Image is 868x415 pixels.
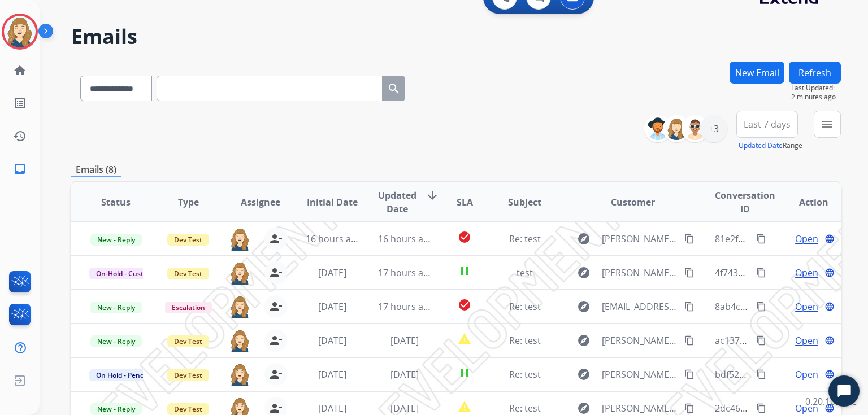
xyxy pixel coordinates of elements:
[318,334,346,347] span: [DATE]
[178,195,199,209] span: Type
[684,268,695,278] mat-icon: content_copy
[390,334,419,347] span: [DATE]
[458,400,471,413] mat-icon: report_problem
[824,403,835,413] mat-icon: language
[71,25,841,48] h2: Emails
[795,334,818,347] span: Open
[241,195,280,209] span: Assignee
[508,195,541,209] span: Subject
[602,232,678,246] span: [PERSON_NAME][EMAIL_ADDRESS][DOMAIN_NAME]
[739,141,802,150] span: Range
[509,300,541,313] span: Re: test
[269,300,283,313] mat-icon: person_remove
[89,268,167,279] span: On-Hold - Customer
[90,234,142,246] span: New - Reply
[269,334,283,347] mat-icon: person_remove
[684,335,695,346] mat-icon: content_copy
[684,234,695,244] mat-icon: content_copy
[795,232,818,246] span: Open
[167,268,209,279] span: Dev Test
[390,402,419,414] span: [DATE]
[13,129,27,143] mat-icon: history
[269,232,283,246] mat-icon: person_remove
[795,401,818,415] span: Open
[378,267,434,279] span: 17 hours ago
[167,369,209,381] span: Dev Test
[229,261,251,285] img: agent-avatar
[715,189,775,216] span: Conversation ID
[700,115,727,142] div: +3
[229,363,251,386] img: agent-avatar
[101,195,131,209] span: Status
[90,335,142,347] span: New - Reply
[4,16,36,47] img: avatar
[824,302,835,312] mat-icon: language
[577,300,591,313] mat-icon: explore
[611,195,655,209] span: Customer
[824,234,835,244] mat-icon: language
[602,266,678,279] span: [PERSON_NAME][EMAIL_ADDRESS][DOMAIN_NAME]
[824,268,835,278] mat-icon: language
[378,189,416,216] span: Updated Date
[90,403,142,415] span: New - Reply
[165,302,212,313] span: Escalation
[756,369,766,379] mat-icon: content_copy
[458,230,471,244] mat-icon: check_circle
[426,189,439,202] mat-icon: arrow_downward
[90,302,142,313] span: New - Reply
[318,267,346,279] span: [DATE]
[458,264,471,278] mat-icon: pause
[824,335,835,346] mat-icon: language
[71,163,121,177] p: Emails (8)
[229,228,251,251] img: agent-avatar
[229,329,251,352] img: agent-avatar
[795,266,818,279] span: Open
[756,335,766,346] mat-icon: content_copy
[318,402,346,414] span: [DATE]
[509,402,541,414] span: Re: test
[517,267,533,279] span: test
[756,234,766,244] mat-icon: content_copy
[167,234,209,246] span: Dev Test
[684,302,695,312] mat-icon: content_copy
[390,368,419,381] span: [DATE]
[739,141,783,150] button: Updated Date
[744,122,791,126] span: Last 7 days
[307,195,358,209] span: Initial Date
[269,401,283,415] mat-icon: person_remove
[577,266,591,279] mat-icon: explore
[821,117,834,131] mat-icon: menu
[602,368,678,381] span: [PERSON_NAME][EMAIL_ADDRESS][DOMAIN_NAME]
[791,84,841,93] span: Last Updated:
[269,266,283,279] mat-icon: person_remove
[509,334,541,347] span: Re: test
[836,383,852,399] svg: Open Chat
[795,368,818,381] span: Open
[269,368,283,381] mat-icon: person_remove
[805,395,857,408] p: 0.20.1027RC
[458,298,471,312] mat-icon: check_circle
[306,233,362,245] span: 16 hours ago
[509,233,541,245] span: Re: test
[458,366,471,379] mat-icon: pause
[756,403,766,413] mat-icon: content_copy
[828,375,860,407] button: Start Chat
[378,300,434,313] span: 17 hours ago
[378,233,434,245] span: 16 hours ago
[13,64,27,77] mat-icon: home
[789,62,841,84] button: Refresh
[89,369,180,381] span: On Hold - Pending Parts
[791,93,841,102] span: 2 minutes ago
[756,302,766,312] mat-icon: content_copy
[318,368,346,381] span: [DATE]
[577,334,591,347] mat-icon: explore
[756,268,766,278] mat-icon: content_copy
[13,162,27,176] mat-icon: inbox
[684,369,695,379] mat-icon: content_copy
[13,97,27,110] mat-icon: list_alt
[577,368,591,381] mat-icon: explore
[795,300,818,313] span: Open
[736,111,798,138] button: Last 7 days
[458,332,471,346] mat-icon: report_problem
[318,300,346,313] span: [DATE]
